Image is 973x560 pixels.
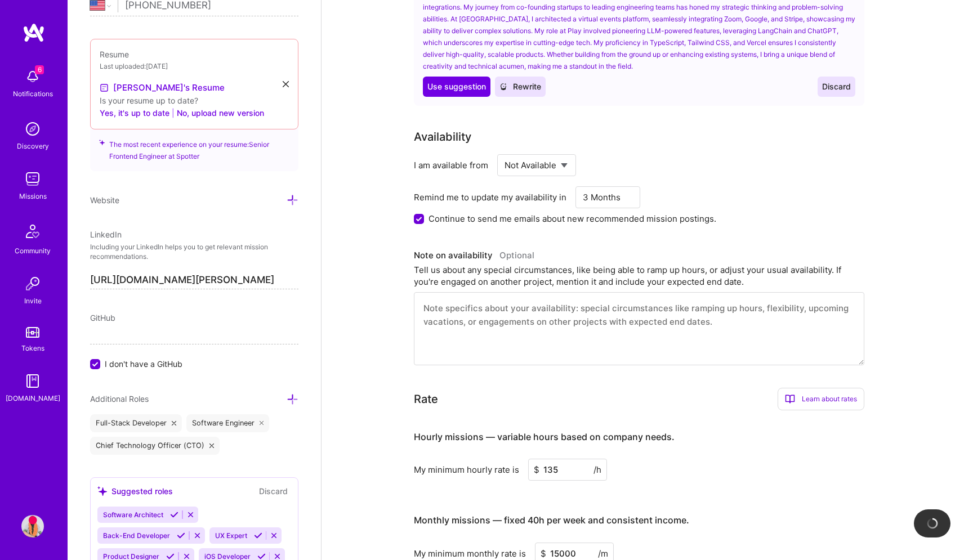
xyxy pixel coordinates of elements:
i: Reject [186,510,195,519]
div: Tell us about any special circumstances, like being able to ramp up hours, or adjust your usual a... [414,264,864,288]
i: icon Close [209,443,214,448]
span: Back-End Developer [103,531,170,540]
span: /m [598,548,608,559]
span: Discard [822,81,851,92]
input: XXX [528,459,607,481]
img: discovery [21,118,44,140]
i: icon Close [283,81,289,87]
div: [DOMAIN_NAME] [6,392,60,404]
p: Including your LinkedIn helps you to get relevant mission recommendations. [90,243,298,262]
img: Invite [21,272,44,295]
div: Is your resume up to date? [100,95,289,106]
div: Tokens [21,342,44,354]
div: Chief Technology Officer (CTO) [90,437,220,455]
i: Accept [254,531,262,540]
div: My minimum hourly rate is [414,464,519,476]
span: I don't have a GitHub [105,358,182,370]
img: User Avatar [21,515,44,537]
button: Discard [818,77,855,97]
img: Community [19,218,46,245]
div: Notifications [13,88,53,100]
div: Missions [19,190,47,202]
div: Note on availability [414,247,534,264]
div: Suggested roles [97,485,173,497]
button: No, upload new version [177,106,264,120]
i: icon Close [260,421,264,425]
div: Software Engineer [186,414,270,432]
i: Reject [270,531,278,540]
h4: Monthly missions — fixed 40h per week and consistent income. [414,515,689,526]
span: Additional Roles [90,394,149,404]
img: loading [927,518,938,529]
span: Rewrite [499,81,541,92]
span: Website [90,195,119,205]
i: Accept [177,531,185,540]
div: My minimum monthly rate is [414,548,526,559]
i: icon SuggestedTeams [99,138,105,146]
button: Rewrite [495,77,546,97]
i: icon BookOpen [785,394,795,404]
div: I am available from [414,159,488,171]
div: Last uploaded: [DATE] [100,60,289,72]
div: Availability [414,128,471,145]
div: Community [15,245,51,257]
div: Invite [24,295,42,307]
img: bell [21,65,44,88]
img: tokens [26,327,39,338]
div: Discovery [17,140,49,152]
span: $ [534,464,539,476]
div: Remind me to update my availability in [414,191,566,203]
div: Full-Stack Developer [90,414,182,432]
button: Yes, it's up to date [100,106,169,120]
span: LinkedIn [90,230,122,239]
span: | [172,107,175,119]
button: Use suggestion [423,77,490,97]
i: Reject [193,531,202,540]
a: [PERSON_NAME]'s Resume [100,81,225,95]
span: UX Expert [215,531,247,540]
i: icon SuggestedTeams [97,486,107,496]
i: icon Close [172,421,176,425]
span: Software Architect [103,510,163,519]
i: icon CrystalBall [499,83,507,91]
img: logo [23,23,45,43]
label: Continue to send me emails about new recommended mission postings. [429,213,716,225]
span: Use suggestion [427,81,486,92]
span: Optional [499,250,534,261]
a: User Avatar [19,515,47,537]
div: Learn about rates [778,388,864,410]
span: /h [593,464,601,476]
button: Discard [256,485,291,498]
h4: Hourly missions — variable hours based on company needs. [414,432,675,442]
i: Accept [170,510,178,519]
span: $ [541,548,546,559]
span: 6 [35,65,44,74]
img: Resume [100,83,109,92]
div: The most recent experience on your resume: Senior Frontend Engineer at Spotter [90,123,298,171]
img: teamwork [21,168,44,190]
span: Resume [100,50,129,59]
div: Rate [414,391,438,407]
span: GitHub [90,313,115,322]
img: guide book [21,370,44,392]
